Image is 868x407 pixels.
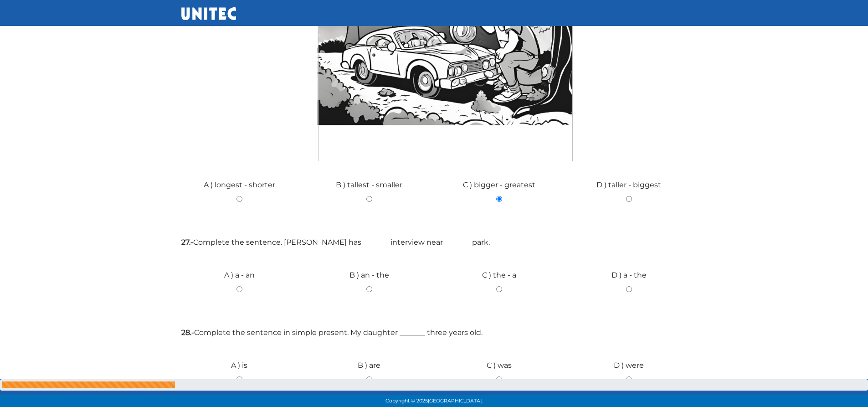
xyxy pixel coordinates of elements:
[181,7,236,20] img: UNITEC
[358,360,380,371] label: B ) are
[204,180,275,191] label: A ) longest - shorter
[482,270,516,281] label: C ) the - a
[487,360,512,371] label: C ) was
[181,327,687,338] label: Complete the sentence in simple present. My daughter _______ three years old.
[596,180,661,191] label: D ) taller - biggest
[231,360,247,371] label: A ) is
[181,328,194,337] strong: 28.-
[614,360,644,371] label: D ) were
[336,180,402,191] label: B ) tallest - smaller
[181,237,687,248] label: Complete the sentence. [PERSON_NAME] has _______ interview near _______ park.
[181,238,193,247] strong: 27.-
[224,270,255,281] label: A ) a - an
[428,398,483,404] span: [GEOGRAPHIC_DATA].
[611,270,647,281] label: D ) a - the
[349,270,389,281] label: B ) an - the
[463,180,535,191] label: C ) bigger - greatest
